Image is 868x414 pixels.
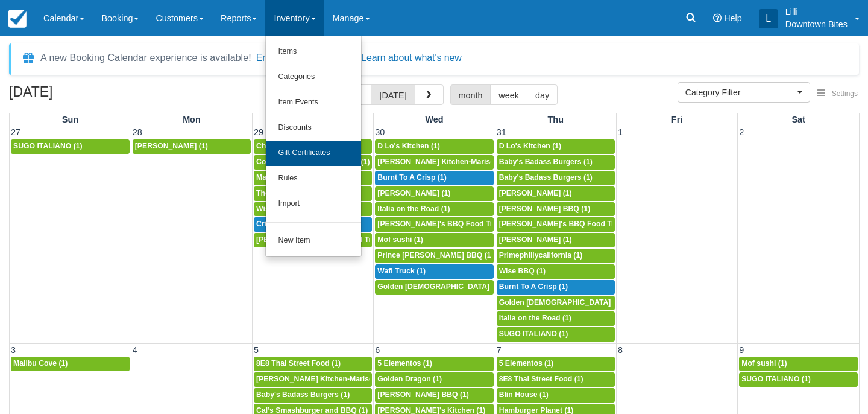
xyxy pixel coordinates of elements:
span: SUGO ITALIANO (1) [499,330,568,338]
a: Wafl Truck (1) [375,264,493,279]
a: [PERSON_NAME]'s BBQ Food Truck (1) [497,217,615,232]
a: Gift Certificates [266,141,361,166]
span: 3 [10,345,17,355]
span: [PERSON_NAME] (1) [499,235,572,244]
span: Blin House (1) [499,390,549,399]
button: Category Filter [678,82,810,103]
a: The Tropic Truck (1) [254,186,372,201]
a: D Lo's Kitchen (1) [497,139,615,154]
span: Baby's Badass Burgers (1) [256,390,350,399]
a: 5 Elementos (1) [497,357,615,371]
span: 27 [10,127,22,137]
span: 31 [495,127,508,137]
span: Burnt To A Crisp (1) [499,282,568,291]
a: Discounts [266,115,361,141]
a: Malibu Cove (1) [254,171,372,185]
span: Cousins [US_STATE] Lobster (1) [256,158,370,166]
span: [PERSON_NAME] (1) [499,189,572,197]
span: D Lo's Kitchen (1) [499,142,562,150]
a: Italia on the Road (1) [375,202,493,217]
button: Enable New Calendar [256,52,349,64]
span: 28 [131,127,143,137]
span: Help [724,13,742,23]
a: D Lo's Kitchen (1) [375,139,493,154]
a: [PERSON_NAME]'s BBQ Food Truck (1) [375,217,493,232]
p: Lilli [785,6,848,18]
span: 2 [738,127,745,137]
a: Malibu Cove (1) [11,357,130,371]
a: [PERSON_NAME] Kitchen-Mariscos Arenita (1) [254,372,372,387]
div: L [759,9,778,28]
a: SUGO ITALIANO (1) [497,327,615,342]
span: Golden [DEMOGRAPHIC_DATA] (1) [377,282,500,291]
span: Wise BBQ (1) [256,205,303,213]
a: Categories [266,65,361,90]
a: [PERSON_NAME] (1) [497,186,615,201]
span: Mof sushi (1) [741,359,787,368]
span: 9 [738,345,745,355]
span: Category Filter [685,86,794,98]
a: Wise BBQ (1) [497,264,615,279]
a: Blin House (1) [497,388,615,403]
span: 30 [374,127,386,137]
button: [DATE] [371,84,415,105]
button: Settings [810,85,865,103]
button: month [450,84,491,105]
span: [PERSON_NAME] Kitchen-Mariscos Arenita (1) [256,375,420,383]
a: Mof sushi (1) [739,357,858,371]
a: New Item [266,228,361,253]
span: [PERSON_NAME] Kitchen-Mariscos Arenita (1) [377,158,541,166]
h2: [DATE] [9,84,162,107]
button: day [527,84,558,105]
span: Thu [548,115,564,124]
a: Import [266,191,361,217]
span: D Lo's Kitchen (1) [377,142,440,150]
span: Sat [791,115,805,124]
a: Baby's Badass Burgers (1) [497,155,615,170]
span: Prince [PERSON_NAME] BBQ (1) [377,251,493,260]
a: Wise BBQ (1) [254,202,372,217]
span: 5 Elementos (1) [499,359,553,368]
span: SUGO ITALIANO (1) [741,375,811,383]
a: [PERSON_NAME]'s BBQ Food Truck (1) [254,233,372,247]
a: 8E8 Thai Street Food (1) [497,372,615,387]
a: Italia on the Road (1) [497,311,615,326]
a: [PERSON_NAME] (1) [375,186,493,201]
span: Italia on the Road (1) [499,314,571,322]
span: [PERSON_NAME] (1) [377,189,450,197]
a: Item Events [266,90,361,115]
span: [PERSON_NAME]'s BBQ Food Truck (1) [256,235,395,244]
img: checkfront-main-nav-mini-logo.png [8,10,27,28]
span: Wafl Truck (1) [377,267,426,275]
a: Primephiilycalifornia (1) [497,249,615,263]
span: [PERSON_NAME] BBQ (1) [499,205,591,213]
span: [PERSON_NAME] (1) [135,142,208,150]
a: [PERSON_NAME] (1) [497,233,615,247]
span: 4 [131,345,139,355]
button: week [490,84,527,105]
a: Baby's Badass Burgers (1) [497,171,615,185]
a: Mof sushi (1) [375,233,493,247]
a: Golden [DEMOGRAPHIC_DATA] (1) [497,296,615,310]
a: 8E8 Thai Street Food (1) [254,357,372,371]
span: Settings [832,89,858,98]
a: SUGO ITALIANO (1) [739,372,858,387]
span: 5 [253,345,260,355]
span: Italia on the Road (1) [377,205,450,213]
span: Crispy Bros (1) [256,220,309,228]
span: Mon [183,115,201,124]
span: Malibu Cove (1) [256,173,310,182]
a: Learn about what's new [361,53,462,63]
a: [PERSON_NAME] BBQ (1) [375,388,493,403]
p: Downtown Bites [785,18,848,30]
span: Fri [671,115,682,124]
a: Rules [266,166,361,191]
span: [PERSON_NAME]'s BBQ Food Truck (1) [377,220,517,228]
span: Chi Pie (1) [256,142,292,150]
span: 8E8 Thai Street Food (1) [499,375,583,383]
a: Burnt To A Crisp (1) [497,280,615,295]
span: Sun [62,115,78,124]
a: Golden [DEMOGRAPHIC_DATA] (1) [375,280,493,295]
span: Baby's Badass Burgers (1) [499,173,593,182]
span: SUGO ITALIANO (1) [13,142,83,150]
